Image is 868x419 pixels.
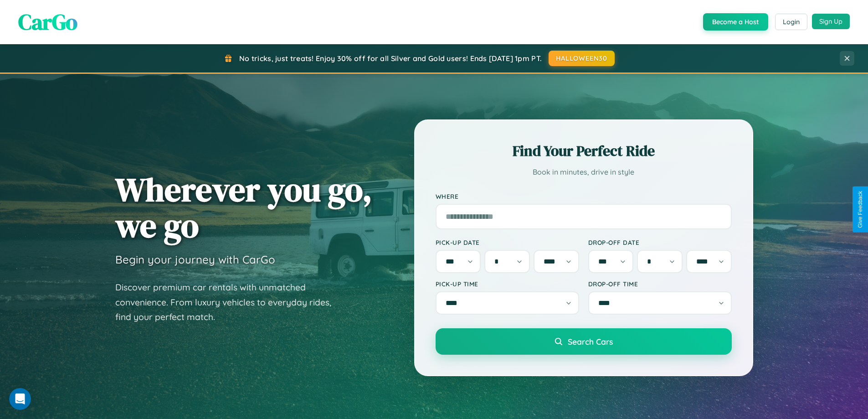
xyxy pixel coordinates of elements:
div: Give Feedback [857,191,863,228]
span: No tricks, just treats! Enjoy 30% off for all Silver and Gold users! Ends [DATE] 1pm PT. [239,54,542,63]
label: Pick-up Date [436,238,579,246]
h3: Begin your journey with CarGo [115,253,275,266]
span: CarGo [18,7,77,37]
label: Pick-up Time [436,280,579,288]
h1: Wherever you go, we go [115,171,372,243]
label: Drop-off Time [588,280,732,288]
label: Where [436,192,732,200]
p: Discover premium car rentals with unmatched convenience. From luxury vehicles to everyday rides, ... [115,280,343,325]
button: Sign Up [812,14,850,29]
h2: Find Your Perfect Ride [436,141,732,161]
iframe: Intercom live chat [9,388,31,410]
p: Book in minutes, drive in style [436,166,732,179]
label: Drop-off Date [588,238,732,246]
button: Login [775,14,807,30]
button: Search Cars [436,328,732,355]
button: HALLOWEEN30 [549,51,615,66]
span: Search Cars [568,336,613,347]
button: Become a Host [703,13,768,31]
